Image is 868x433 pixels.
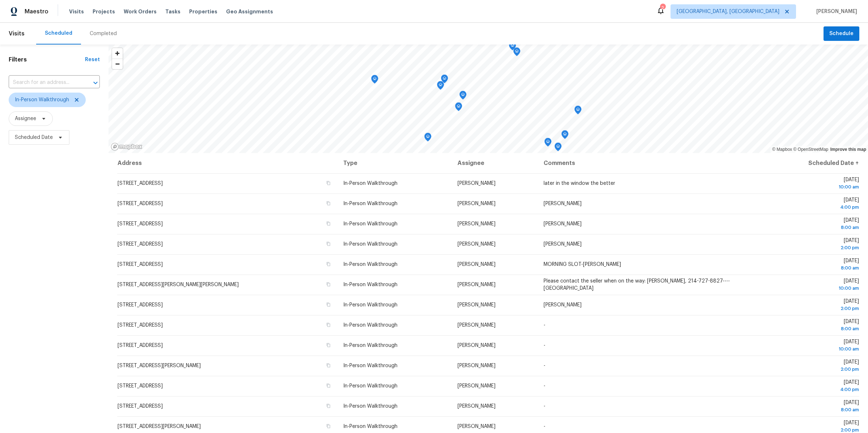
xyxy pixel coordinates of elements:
[766,319,859,332] span: [DATE]
[458,343,495,348] span: [PERSON_NAME]
[458,221,495,226] span: [PERSON_NAME]
[544,279,730,291] span: Please contact the seller when on the way: [PERSON_NAME], 214-727-8827----[GEOGRAPHIC_DATA]
[112,48,123,59] button: Zoom in
[766,406,859,413] div: 8:00 am
[766,258,859,272] span: [DATE]
[109,44,868,153] canvas: Map
[343,363,397,368] span: In-Person Walkthrough
[343,404,397,409] span: In-Person Walkthrough
[343,262,397,267] span: In-Person Walkthrough
[112,59,123,69] button: Zoom out
[118,201,163,206] span: [STREET_ADDRESS]
[766,218,859,231] span: [DATE]
[544,363,545,368] span: -
[90,78,101,88] button: Open
[458,424,495,429] span: [PERSON_NAME]
[677,8,779,15] span: [GEOGRAPHIC_DATA], [GEOGRAPHIC_DATA]
[343,383,397,389] span: In-Person Walkthrough
[118,262,163,267] span: [STREET_ADDRESS]
[118,302,163,307] span: [STREET_ADDRESS]
[343,323,397,328] span: In-Person Walkthrough
[118,221,163,226] span: [STREET_ADDRESS]
[117,153,337,173] th: Address
[118,363,201,368] span: [STREET_ADDRESS][PERSON_NAME]
[544,424,545,429] span: -
[458,201,495,206] span: [PERSON_NAME]
[118,343,163,348] span: [STREET_ADDRESS]
[766,238,859,251] span: [DATE]
[337,153,452,173] th: Type
[325,220,332,227] button: Copy Address
[766,400,859,413] span: [DATE]
[766,345,859,353] div: 10:00 am
[325,200,332,207] button: Copy Address
[766,366,859,373] div: 2:00 pm
[772,147,792,152] a: Mapbox
[544,138,552,149] div: Map marker
[766,183,859,191] div: 10:00 am
[830,147,866,152] a: Improve this map
[325,261,332,267] button: Copy Address
[371,75,378,86] div: Map marker
[766,299,859,312] span: [DATE]
[25,8,48,15] span: Maestro
[15,134,53,141] span: Scheduled Date
[458,242,495,247] span: [PERSON_NAME]
[15,96,69,103] span: In-Person Walkthrough
[325,301,332,308] button: Copy Address
[437,81,444,92] div: Map marker
[509,42,516,53] div: Map marker
[93,8,115,15] span: Projects
[226,8,273,15] span: Geo Assignments
[85,56,100,63] div: Reset
[766,339,859,353] span: [DATE]
[458,262,495,267] span: [PERSON_NAME]
[766,264,859,272] div: 8:00 am
[118,383,163,389] span: [STREET_ADDRESS]
[766,224,859,231] div: 8:00 am
[90,30,117,37] div: Completed
[459,91,467,102] div: Map marker
[766,285,859,292] div: 10:00 am
[766,279,859,292] span: [DATE]
[124,8,157,15] span: Work Orders
[544,404,545,409] span: -
[766,198,859,211] span: [DATE]
[766,325,859,332] div: 8:00 am
[111,143,142,151] a: Mapbox homepage
[452,153,538,173] th: Assignee
[325,281,332,288] button: Copy Address
[343,181,397,186] span: In-Person Walkthrough
[424,133,431,144] div: Map marker
[660,4,665,12] div: 2
[561,130,569,141] div: Map marker
[118,181,163,186] span: [STREET_ADDRESS]
[458,282,495,287] span: [PERSON_NAME]
[118,424,201,429] span: [STREET_ADDRESS][PERSON_NAME]
[513,47,520,59] div: Map marker
[69,8,84,15] span: Visits
[118,323,163,328] span: [STREET_ADDRESS]
[325,423,332,429] button: Copy Address
[538,153,761,173] th: Comments
[813,8,857,15] span: [PERSON_NAME]
[343,343,397,348] span: In-Person Walkthrough
[458,181,495,186] span: [PERSON_NAME]
[824,26,859,41] button: Schedule
[189,8,217,15] span: Properties
[9,56,85,63] h1: Filters
[458,383,495,389] span: [PERSON_NAME]
[45,30,72,37] div: Scheduled
[9,77,80,88] input: Search for an address...
[343,282,397,287] span: In-Person Walkthrough
[544,221,582,226] span: [PERSON_NAME]
[766,204,859,211] div: 4:00 pm
[118,404,163,409] span: [STREET_ADDRESS]
[829,29,854,38] span: Schedule
[165,9,180,14] span: Tasks
[325,362,332,369] button: Copy Address
[766,305,859,312] div: 2:00 pm
[793,147,828,152] a: OpenStreetMap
